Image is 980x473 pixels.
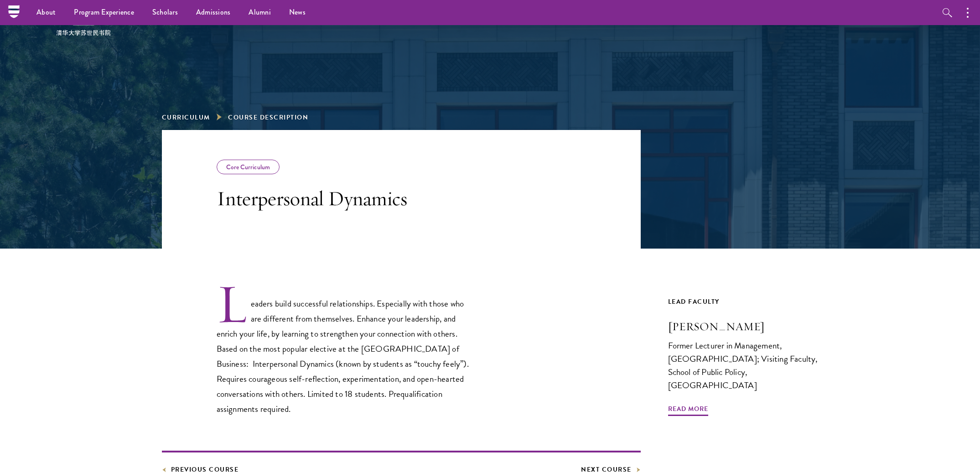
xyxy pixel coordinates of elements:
div: Former Lecturer in Management, [GEOGRAPHIC_DATA]; Visiting Faculty, School of Public Policy, [GEO... [668,339,819,392]
span: Read More [668,403,708,417]
a: Curriculum [162,113,210,122]
span: Course Description [228,113,308,122]
a: Lead Faculty [PERSON_NAME] Former Lecturer in Management, [GEOGRAPHIC_DATA]; Visiting Faculty, Sc... [668,296,819,409]
h3: [PERSON_NAME] [668,319,819,334]
div: Lead Faculty [668,296,819,307]
p: Leaders build successful relationships. Especially with those who are different from themselves. ... [217,283,477,416]
h3: Interpersonal Dynamics [217,186,477,211]
div: Core Curriculum [217,160,280,174]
